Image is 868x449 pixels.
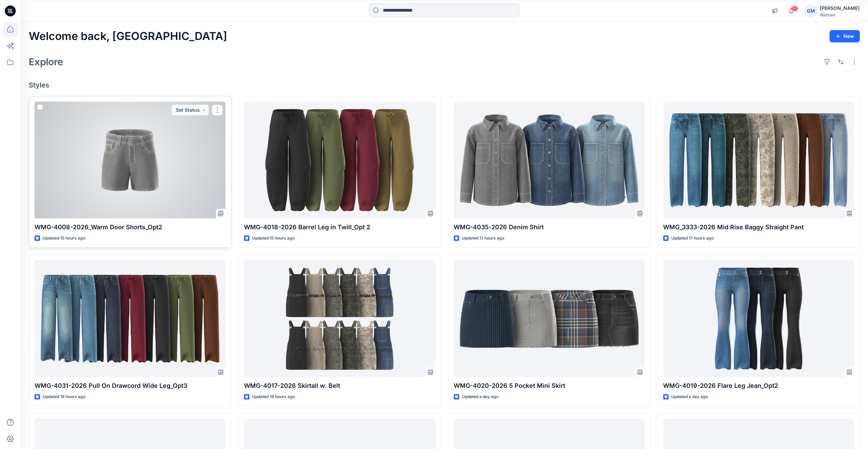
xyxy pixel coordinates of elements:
p: WMG_3333-2026 Mid Rise Baggy Straight Pant [663,222,854,232]
p: WMG-4031-2026 Pull On Drawcord Wide Leg_Opt3 [35,381,225,391]
a: WMG-4017-2026 Skirtall w. Belt [244,260,435,377]
a: WMG-4008-2026_Warm Door Shorts_Opt2 [35,102,225,218]
p: Updated 15 hours ago [43,235,85,242]
h2: Welcome back, [GEOGRAPHIC_DATA] [29,30,227,43]
p: Updated 17 hours ago [462,235,504,242]
p: Updated 17 hours ago [671,235,714,242]
p: WMG-4018-2026 Barrel Leg in Twill_Opt 2 [244,222,435,232]
a: WMG-4035-2026 Denim Shirt [454,102,645,218]
p: WMG-4020-2026 5 Pocket Mini Skirt [454,381,645,391]
a: WMG-4018-2026 Barrel Leg in Twill_Opt 2 [244,102,435,218]
p: Updated 15 hours ago [252,235,295,242]
button: New [829,30,860,42]
div: GM [805,5,817,17]
p: Updated a day ago [671,393,708,400]
p: WMG-4035-2026 Denim Shirt [454,222,645,232]
h2: Explore [29,56,63,67]
p: Updated 18 hours ago [43,393,86,400]
div: [PERSON_NAME] [820,4,859,12]
p: Updated 19 hours ago [252,393,295,400]
p: WMG-4017-2026 Skirtall w. Belt [244,381,435,391]
a: WMG-4020-2026 5 Pocket Mini Skirt [454,260,645,377]
p: Updated a day ago [462,393,498,400]
a: WMG-4031-2026 Pull On Drawcord Wide Leg_Opt3 [35,260,225,377]
div: Walmart [820,12,859,17]
p: WMG-4019-2026 Flare Leg Jean_Opt2 [663,381,854,391]
a: WMG_3333-2026 Mid Rise Baggy Straight Pant [663,102,854,218]
a: WMG-4019-2026 Flare Leg Jean_Opt2 [663,260,854,377]
span: 50 [791,6,798,11]
h4: Styles [29,81,860,89]
p: WMG-4008-2026_Warm Door Shorts_Opt2 [35,222,225,232]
